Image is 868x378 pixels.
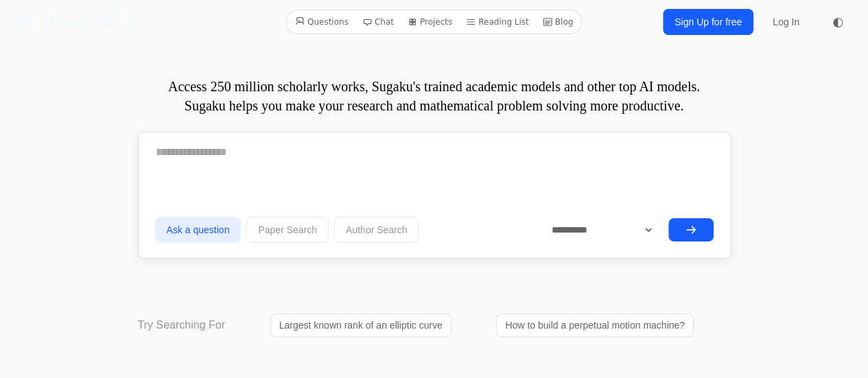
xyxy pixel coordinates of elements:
p: Access 250 million scholarly works, Sugaku's trained academic models and other top AI models. Sug... [138,77,731,115]
a: How to build a perpetual motion machine? [496,314,694,337]
a: Largest known rank of an elliptic curve [270,314,451,337]
a: Log In [764,10,808,34]
i: SU\G [11,12,63,32]
a: Chat [357,13,399,31]
button: Paper Search [246,217,329,243]
button: ◐ [824,8,852,36]
a: Questions [290,13,354,31]
i: /K·U [93,12,139,32]
a: Reading List [460,13,535,31]
a: Sign Up for free [663,9,753,35]
p: Try Searching For [138,317,225,333]
a: Projects [402,13,458,31]
a: Blog [537,13,579,31]
span: ◐ [832,16,843,28]
a: SU\G(𝔸)/K·U [11,10,139,34]
button: Ask a question [155,217,242,243]
button: Author Search [334,217,419,243]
